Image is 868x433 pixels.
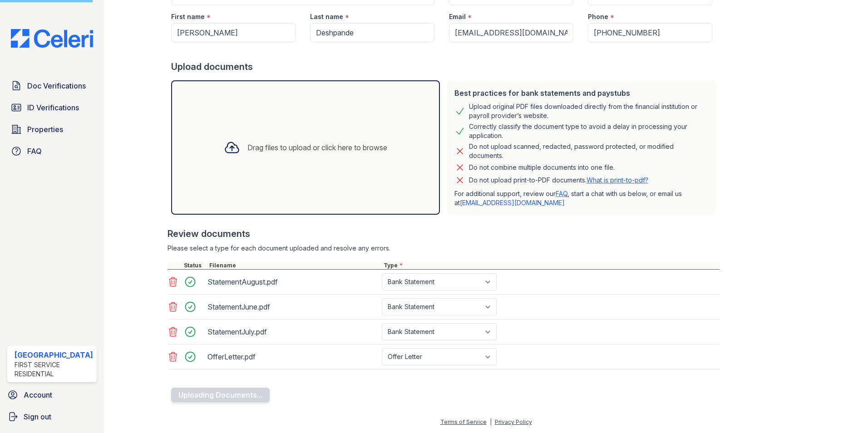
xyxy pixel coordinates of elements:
div: Please select a type for each document uploaded and resolve any errors. [168,244,720,253]
div: Filename [207,262,382,269]
span: Sign out [24,411,51,422]
a: Properties [7,120,97,138]
label: Phone [588,12,608,21]
button: Uploading Documents... [171,388,270,402]
div: Correctly classify the document type to avoid a delay in processing your application. [469,122,709,140]
a: Terms of Service [440,418,487,425]
p: Do not upload print-to-PDF documents. [469,176,648,185]
span: Account [24,389,52,400]
div: | [490,418,492,425]
label: Last name [310,12,343,21]
a: ID Verifications [7,98,97,117]
div: First Service Residential [15,360,93,379]
div: Status [182,262,207,269]
label: First name [171,12,205,21]
img: CE_Logo_Blue-a8612792a0a2168367f1c8372b55b34899dd931a85d93a1a3d3e32e68fde9ad4.png [4,29,100,48]
div: Drag files to upload or click here to browse [247,142,387,153]
span: Properties [27,124,63,135]
div: OfferLetter.pdf [207,349,378,364]
div: [GEOGRAPHIC_DATA] [15,349,93,360]
span: ID Verifications [27,102,79,113]
a: Sign out [4,408,100,426]
label: Email [449,12,466,21]
div: Type [382,262,720,269]
div: StatementJune.pdf [207,300,378,314]
div: Do not combine multiple documents into one file. [469,162,615,173]
div: StatementAugust.pdf [207,275,378,289]
div: Review documents [168,227,720,240]
div: Upload original PDF files downloaded directly from the financial institution or payroll provider’... [469,102,709,120]
a: FAQ [556,190,567,197]
a: FAQ [7,142,97,160]
div: Upload documents [171,60,720,73]
a: Account [4,386,100,404]
a: What is print-to-pdf? [587,176,648,184]
p: For additional support, review our , start a chat with us below, or email us at [454,189,709,207]
a: Doc Verifications [7,77,97,95]
a: Privacy Policy [495,418,532,425]
div: Best practices for bank statements and paystubs [454,88,709,98]
div: StatementJuly.pdf [207,325,378,339]
span: FAQ [27,146,42,157]
div: Do not upload scanned, redacted, password protected, or modified documents. [469,142,709,160]
a: [EMAIL_ADDRESS][DOMAIN_NAME] [460,199,565,207]
span: Doc Verifications [27,80,86,91]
